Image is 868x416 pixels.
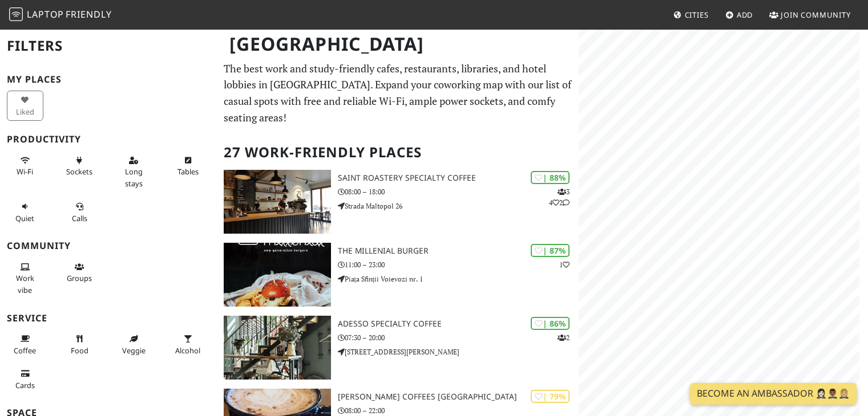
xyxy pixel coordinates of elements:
[721,5,758,25] a: Add
[169,151,206,181] button: Tables
[7,134,210,145] h3: Productivity
[338,186,579,197] p: 08:00 – 18:00
[217,243,579,307] a: The Millenial Burger | 87% 1 The Millenial Burger 11:00 – 23:00 Piața Sfinții Voievozi nr. 1
[737,10,753,20] span: Add
[781,10,851,20] span: Join Community
[9,7,23,21] img: LaptopFriendly
[66,166,92,177] span: Power sockets
[115,151,152,193] button: Long stays
[338,332,579,343] p: 07:30 – 20:00
[61,329,98,360] button: Food
[125,166,143,188] span: Long stays
[531,390,570,403] div: | 79%
[217,170,579,234] a: Saint Roastery Specialty Coffee | 88% 342 Saint Roastery Specialty Coffee 08:00 – 18:00 Strada Ma...
[7,151,43,181] button: Wi-Fi
[669,5,713,25] a: Cities
[338,201,579,211] p: Strada Maltopol 26
[224,135,572,170] h2: 27 Work-Friendly Places
[66,8,111,21] span: Friendly
[7,313,210,324] h3: Service
[690,383,857,405] a: Become an Ambassador 🤵🏻‍♀️🤵🏾‍♂️🤵🏼‍♀️
[61,197,98,227] button: Calls
[558,332,570,343] p: 2
[549,186,570,208] p: 3 4 2
[61,151,98,181] button: Sockets
[338,392,579,402] h3: [PERSON_NAME] Coffees [GEOGRAPHIC_DATA]
[7,74,210,85] h3: My Places
[9,5,112,25] a: LaptopFriendly LaptopFriendly
[338,246,579,256] h3: The Millenial Burger
[14,345,36,356] span: Coffee
[72,213,87,223] span: Video/audio calls
[224,170,330,234] img: Saint Roastery Specialty Coffee
[224,243,330,307] img: The Millenial Burger
[177,166,199,177] span: Work-friendly tables
[17,166,33,177] span: Stable Wi-Fi
[559,259,570,270] p: 1
[169,329,206,360] button: Alcohol
[61,258,98,288] button: Groups
[7,197,43,227] button: Quiet
[175,345,200,356] span: Alcohol
[7,329,43,360] button: Coffee
[71,345,88,356] span: Food
[531,171,570,184] div: | 88%
[685,10,709,20] span: Cities
[531,244,570,257] div: | 87%
[7,258,43,299] button: Work vibe
[7,240,210,251] h3: Community
[224,60,572,126] p: The best work and study-friendly cafes, restaurants, libraries, and hotel lobbies in [GEOGRAPHIC_...
[338,319,579,329] h3: ADESSO Specialty Coffee
[338,259,579,270] p: 11:00 – 23:00
[338,173,579,183] h3: Saint Roastery Specialty Coffee
[7,364,43,394] button: Cards
[16,273,34,295] span: People working
[765,5,855,25] a: Join Community
[338,346,579,357] p: [STREET_ADDRESS][PERSON_NAME]
[338,405,579,416] p: 08:00 – 22:00
[220,28,576,60] h1: [GEOGRAPHIC_DATA]
[531,317,570,330] div: | 86%
[115,329,152,360] button: Veggie
[122,345,146,356] span: Veggie
[15,380,35,390] span: Credit cards
[217,316,579,380] a: ADESSO Specialty Coffee | 86% 2 ADESSO Specialty Coffee 07:30 – 20:00 [STREET_ADDRESS][PERSON_NAME]
[27,8,64,21] span: Laptop
[224,316,330,380] img: ADESSO Specialty Coffee
[15,213,34,223] span: Quiet
[67,273,92,283] span: Group tables
[7,28,210,63] h2: Filters
[338,274,579,284] p: Piața Sfinții Voievozi nr. 1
